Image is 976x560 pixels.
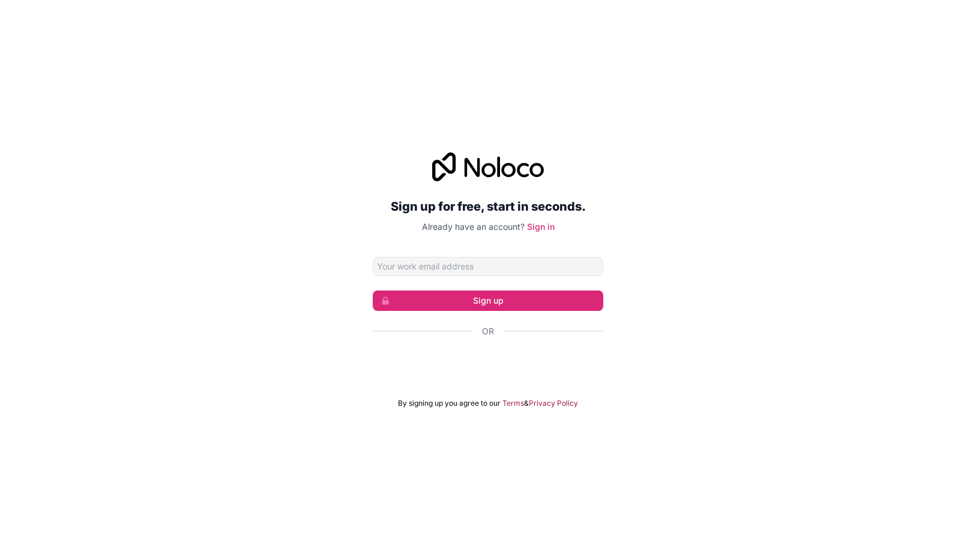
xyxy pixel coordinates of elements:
[398,399,501,408] span: By signing up you agree to our
[527,221,555,232] a: Sign in
[373,257,603,276] input: Email address
[422,221,525,232] span: Already have an account?
[373,196,603,217] h2: Sign up for free, start in seconds.
[482,325,494,337] span: Or
[529,399,578,408] a: Privacy Policy
[524,399,529,408] span: &
[373,291,603,311] button: Sign up
[502,399,524,408] a: Terms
